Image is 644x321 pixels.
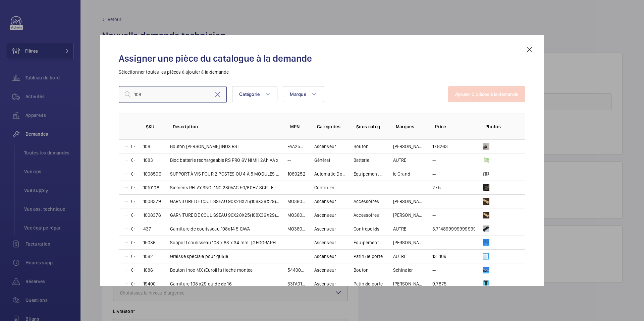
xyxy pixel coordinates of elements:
p: Photos [485,123,512,130]
p: 0 [129,280,133,287]
p: 19400 [143,280,156,287]
p: 1083 [143,157,153,164]
p: Marques [396,123,425,130]
p: Graisse speciale pour guide [170,253,228,260]
p: 1008376 [143,212,161,218]
input: Find a part [119,86,227,103]
p: Bouton [PERSON_NAME] INOX RSL [170,143,240,150]
p: GARNITURE DE COULISSEAU 90X28X25(108X36X29)G=9.5MM [170,212,279,218]
p: Équipement de porte [354,171,385,177]
p: 0 [129,212,133,218]
td: 27.5 [424,181,475,194]
img: -rO4f_kiebUTfBfvXVSHw113-B0cmw7Ar8DdWIhodNweWYie.png [483,198,489,205]
p: [PERSON_NAME] [393,212,425,218]
td: 9.7875 [424,277,475,291]
p: Support coulisseau 108 x 83 x 34 mm- [GEOGRAPHIC_DATA] 2000 [170,239,279,246]
p: SUPPORT À VIS POUR 2 POSTES OU 4 À 5 MODULES LEGRA [170,171,279,177]
p: -- [432,171,436,177]
p: 0 [129,184,133,191]
p: GARNITURE DE COULISSEAU 90X28X25(108X36X29)G=16.5M [170,198,279,205]
p: Batterie [354,157,369,164]
p: Controller [314,184,335,191]
p: [PERSON_NAME] [393,198,425,205]
p: 0 [129,198,133,205]
p: Garniture de coulisseau 108x14 5 CAVA [170,226,250,232]
p: 1082 [143,253,153,260]
p: Sous catégories [356,123,385,130]
p: Accessoires [354,212,379,218]
img: F1ulDvaZSlsLOitNrrLH12dX8xtP0r0dODnSLxKq5jU5juKR.png [483,253,489,260]
p: Patin de porte [354,253,383,260]
p: AUTRE [393,157,407,164]
p: -- [354,184,357,191]
p: [PERSON_NAME] [393,280,425,287]
p: 1008506 [143,171,161,177]
p: 0 [129,171,133,177]
p: Schindler [393,267,413,273]
img: 2j5JHycEfDez0Cd2cWvC14CAOBpMMZ8iqfNWu3oJD6KaVmFP.png [483,184,489,191]
p: MO380AS9 [287,198,306,205]
p: Accessoires [354,198,379,205]
p: 108 [143,143,151,150]
td: 17.8263 [424,139,475,153]
p: Ascenseur [314,267,336,273]
p: -- [287,157,291,164]
p: MO380AS5 [287,212,306,218]
p: Général [314,157,330,164]
span: Catégorie [239,91,260,97]
p: [PERSON_NAME] [393,143,425,150]
p: 1086 [143,267,153,273]
p: -- [287,239,291,246]
p: Ascenseur [314,143,336,150]
p: -- [432,239,436,246]
p: le Grand [393,171,410,177]
p: 1080252 [287,171,306,177]
p: Ascenseur [314,253,336,260]
p: Bouton inox MX (Eurolift) fleche montee [170,267,253,273]
p: 15036 [143,239,156,246]
button: Ajouter 0 pièces à la demande [448,86,525,102]
p: -- [393,184,396,191]
button: Marque [283,86,324,102]
p: 0 [129,253,133,260]
td: 13.1109 [424,249,475,263]
p: 0 [129,226,133,232]
p: 33FA012P00009 [287,280,306,287]
p: 0 [129,239,133,246]
p: Bloc batterie rechargeable RS PRO 6V NiMH 2Ah AA x [170,157,279,164]
p: 1008379 [143,198,161,205]
p: -- [432,267,436,273]
img: JxvDczUnT3-SOr-lGPKTbVZ9tsLBE1bDyLSso7TOhJXRIOWf.jpeg [483,171,489,177]
img: Yfm1lgqsYUrfXxhz7z-OEVrC3i_QXJwuKS29rlLpzhY1rWP-.png [483,157,489,164]
img: a7n-NuimTtpyHYd9EWqdbhgjjIpqrySq5uQD29atsNKj0Jia.png [483,212,489,218]
p: AUTRE [393,226,407,232]
p: -- [432,198,436,205]
p: Automatic Doors (Vertical) [314,171,346,177]
p: 0 [129,157,133,164]
p: Bouton [354,267,369,273]
p: Sélectionner toutes les pièces à ajouter à la demande [119,69,525,75]
p: -- [432,157,436,164]
p: Bouton [354,143,369,150]
p: -- [287,184,291,191]
img: 5TflSfme8-MKKZKc9mRplXCQl6LhAN3Kgdvi9_XuZfru4sHg.jpeg [483,143,489,150]
p: [PERSON_NAME] [393,239,425,246]
p: -- [432,212,436,218]
p: Patin de porte [354,280,383,287]
p: SKU [146,123,162,130]
p: Description [173,123,279,130]
h2: Assigner une pièce du catalogue à la demande [119,52,525,65]
p: Siemens RELAY 3NO+1NC 230VAC 50/60HZ SCR TER (3RH2131-1AP00) [170,184,279,191]
p: 0 [129,267,133,273]
img: M-caA-PYPhi49uoJ8kRJ4SCw8SqaOJF4R87c99QEqWH4kTTh.jpeg [483,239,489,246]
p: Ascenseur [314,226,336,232]
p: 1010108 [143,184,159,191]
img: jalwLsoqX5-0V4vi8BimHQzyEqH5ET4cLADGeUnV1feGPmuL.png [483,226,489,232]
p: -- [287,253,291,260]
button: Catégorie [232,86,277,102]
p: Catégories [317,123,346,130]
p: FAA25090AD119 [287,143,306,150]
p: 0 [129,143,133,150]
p: Ascenseur [314,280,336,287]
img: 3TeoFd8XXnBeVebv3e0gUq7FjF3EF9ZDsN9NeGYoGDAY9N1R.png [483,280,489,287]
